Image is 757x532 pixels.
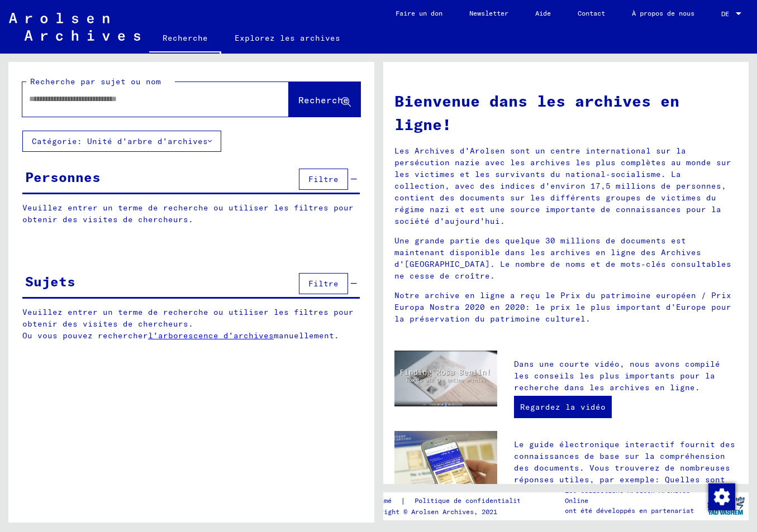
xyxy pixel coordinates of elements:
[565,486,703,506] p: Les collections Arolsen Archives Online
[364,507,538,517] p: Copyright © Arolsen Archives, 2021
[9,13,140,41] img: Arolsen_neg.svg
[22,131,221,152] button: Catégorie: Unité d'arbre d'archives
[22,202,360,226] p: Veuillez entrer un terme de recherche ou utiliser les filtres pour obtenir des visites de cherche...
[406,495,538,507] a: Politique de confidentialité
[514,396,612,418] a: Regardez la vidéo
[299,273,348,294] button: Filtre
[565,506,703,526] p: ont été développés en partenariat avec
[394,89,738,136] h1: Bienvenue dans les archives en ligne!
[394,145,738,227] p: Les Archives d'Arolsen sont un centre international sur la persécution nazie avec les archives le...
[30,76,161,87] mat-label: Recherche par sujet ou nom
[289,82,360,117] button: Recherche
[394,235,738,282] p: Une grande partie des quelque 30 millions de documents est maintenant disponible dans les archive...
[514,358,737,394] p: Dans une courte vidéo, nous avons compilé les conseils les plus importants pour la recherche dans...
[705,492,747,520] img: yv_logo.png
[308,174,339,184] span: Filtre
[708,483,735,510] div: Modifier le consentement
[221,25,354,51] a: Explorez les archives
[25,271,75,291] div: Sujets
[721,10,734,18] span: DE
[394,290,738,325] p: Notre archive en ligne a reçu le Prix du patrimoine européen / Prix Europa Nostra 2020 en 2020: l...
[394,351,498,407] img: video.jpg
[364,495,401,507] a: Imprimé
[708,483,735,510] img: Modifier le consentement
[149,25,221,54] a: Recherche
[298,94,349,106] span: Recherche
[22,306,360,342] p: Veuillez entrer un terme de recherche ou utiliser les filtres pour obtenir des visites de cherche...
[299,169,348,190] button: Filtre
[394,431,498,500] img: eguide.jpg
[308,279,339,289] span: Filtre
[148,330,274,341] a: l'arborescence d'archives
[25,167,101,187] div: Personnes
[364,495,538,507] div: |
[514,439,737,509] p: Le guide électronique interactif fournit des connaissances de base sur la compréhension des docum...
